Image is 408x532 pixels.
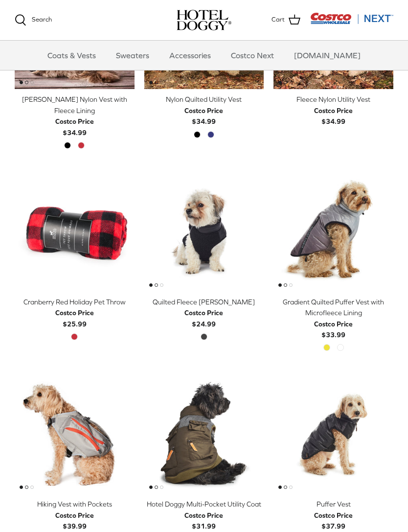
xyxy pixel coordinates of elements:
div: Hotel Doggy Multi-Pocket Utility Coat [144,499,264,509]
a: Nylon Quilted Utility Vest Costco Price$34.99 [144,94,264,127]
b: $34.99 [184,105,223,125]
a: [DOMAIN_NAME] [285,41,369,70]
a: Cranberry Red Holiday Pet Throw Costco Price$25.99 [15,297,135,329]
a: Costco Next [222,41,283,70]
a: Quilted Fleece [PERSON_NAME] Costco Price$24.99 [144,297,264,329]
a: Visit Costco Next [310,19,393,26]
b: $24.99 [184,307,223,327]
div: Cranberry Red Holiday Pet Throw [15,297,135,307]
div: Nylon Quilted Utility Vest [144,94,264,105]
div: Costco Price [314,510,353,521]
b: $31.99 [184,510,223,530]
a: Puffer Vest Costco Price$37.99 [273,499,393,532]
div: Costco Price [184,105,223,116]
div: Costco Price [55,510,94,521]
b: $39.99 [55,510,94,530]
a: Fleece Nylon Utility Vest Costco Price$34.99 [273,94,393,127]
div: Costco Price [184,510,223,521]
a: Hotel Doggy Multi-Pocket Utility Coat Costco Price$31.99 [144,499,264,532]
img: hoteldoggycom [177,10,231,30]
b: $34.99 [55,116,94,136]
div: Costco Price [184,307,223,318]
div: Puffer Vest [273,499,393,509]
div: Quilted Fleece [PERSON_NAME] [144,297,264,307]
a: Accessories [160,41,220,70]
b: $34.99 [314,105,353,125]
b: $25.99 [55,307,94,327]
a: Hiking Vest with Pockets Costco Price$39.99 [15,499,135,532]
a: Quilted Fleece Melton Vest [144,172,264,292]
div: Costco Price [314,105,353,116]
a: Coats & Vests [39,41,105,70]
b: $37.99 [314,510,353,530]
a: Sweaters [107,41,158,70]
a: hoteldoggy.com hoteldoggycom [177,10,231,30]
a: Gradient Quilted Puffer Vest with Microfleece Lining [273,172,393,292]
div: Gradient Quilted Puffer Vest with Microfleece Lining [273,297,393,319]
div: Costco Price [314,319,353,329]
div: Hiking Vest with Pockets [15,499,135,509]
span: Search [32,16,52,23]
a: Hotel Doggy Multi-Pocket Utility Coat [144,374,264,494]
b: $33.99 [314,319,353,339]
a: Cranberry Red Holiday Pet Throw [15,172,135,292]
div: Fleece Nylon Utility Vest [273,94,393,105]
a: Search [15,14,52,26]
span: Cart [272,15,285,25]
div: Costco Price [55,116,94,127]
img: Costco Next [310,12,393,24]
a: Hiking Vest with Pockets [15,374,135,494]
a: Cart [272,14,300,26]
div: [PERSON_NAME] Nylon Vest with Fleece Lining [15,94,135,116]
div: Costco Price [55,307,94,318]
a: Puffer Vest [273,374,393,494]
a: [PERSON_NAME] Nylon Vest with Fleece Lining Costco Price$34.99 [15,94,135,138]
a: Gradient Quilted Puffer Vest with Microfleece Lining Costco Price$33.99 [273,297,393,341]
